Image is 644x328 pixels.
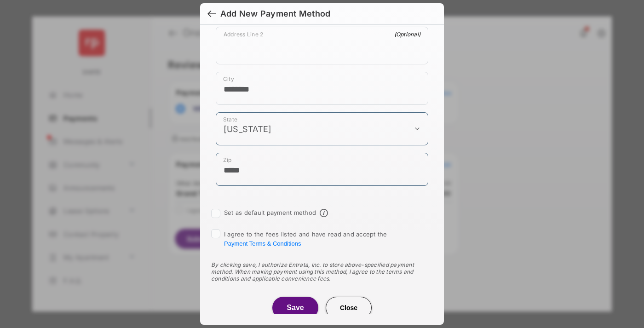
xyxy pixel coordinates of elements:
[224,209,316,216] label: Set as default payment method
[224,240,301,247] button: I agree to the fees listed and have read and accept the
[320,209,328,217] span: Default payment method info
[224,230,387,247] span: I agree to the fees listed and have read and accept the
[216,27,428,64] div: payment_method_screening[postal_addresses][addressLine2]
[216,72,428,105] div: payment_method_screening[postal_addresses][locality]
[216,112,428,145] div: payment_method_screening[postal_addresses][administrativeArea]
[211,261,433,282] div: By clicking save, I authorize Entrata, Inc. to store above-specified payment method. When making ...
[220,9,330,19] div: Add New Payment Method
[272,297,318,319] button: Save
[216,153,428,186] div: payment_method_screening[postal_addresses][postalCode]
[326,297,372,319] button: Close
